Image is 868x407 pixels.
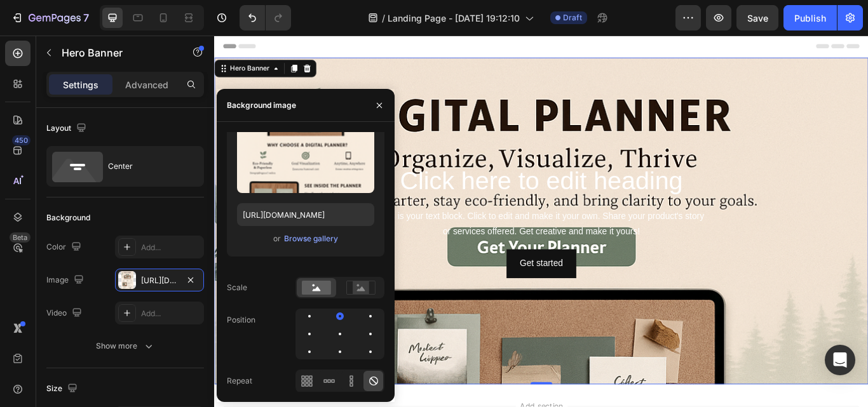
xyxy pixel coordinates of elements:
div: Background [46,212,90,224]
div: Undo/Redo [240,5,291,30]
div: Layout [46,120,89,137]
input: https://example.com/image.jpg [237,203,374,226]
button: Show more [46,335,204,357]
div: Hero Banner [16,33,67,44]
span: / [382,11,385,25]
button: Save [736,5,778,30]
p: Settings [63,78,98,91]
div: Show more [96,340,155,352]
span: Landing Page - [DATE] 19:12:10 [388,11,520,25]
span: Draft [563,12,582,23]
div: Size [46,380,80,397]
div: Open Intercom Messenger [825,345,855,375]
div: Add... [141,242,201,253]
div: Scale [227,282,247,293]
div: Color [46,239,84,256]
div: 450 [12,135,31,145]
div: This is your text block. Click to edit and make it your own. Share your product's story or servic... [10,201,752,240]
img: preview-image [237,113,374,193]
p: Advanced [125,78,168,91]
div: Position [227,314,255,326]
div: Repeat [227,375,252,387]
button: 7 [5,5,95,30]
div: Center [108,152,186,181]
div: Add... [141,308,201,319]
div: Get started [356,257,406,276]
div: Background image [227,100,296,111]
button: Browse gallery [283,232,339,245]
button: Get started [341,250,421,283]
div: Publish [794,11,826,25]
span: or [273,231,281,246]
div: Beta [10,232,31,243]
p: 7 [83,10,89,25]
h2: Click here to edit heading [10,150,752,190]
button: Publish [783,5,837,30]
div: [URL][DOMAIN_NAME] [141,275,178,286]
span: Save [747,13,768,23]
div: Browse gallery [284,233,338,244]
div: Video [46,305,85,322]
p: Hero Banner [62,45,170,60]
iframe: Design area [214,36,868,407]
div: Image [46,272,86,289]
